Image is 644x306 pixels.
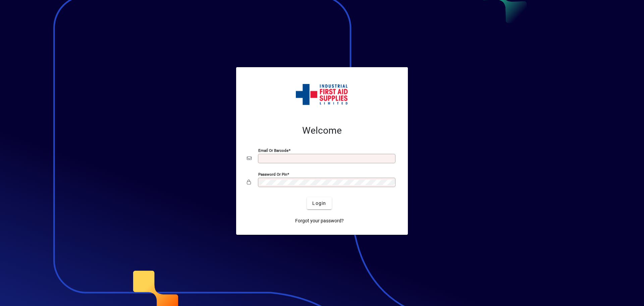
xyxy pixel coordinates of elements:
mat-label: Email or Barcode [258,148,288,153]
button: Login [307,197,331,209]
mat-label: Password or Pin [258,172,287,177]
a: Forgot your password? [292,215,346,227]
h2: Welcome [247,125,397,136]
span: Forgot your password? [295,217,344,224]
span: Login [312,200,326,207]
